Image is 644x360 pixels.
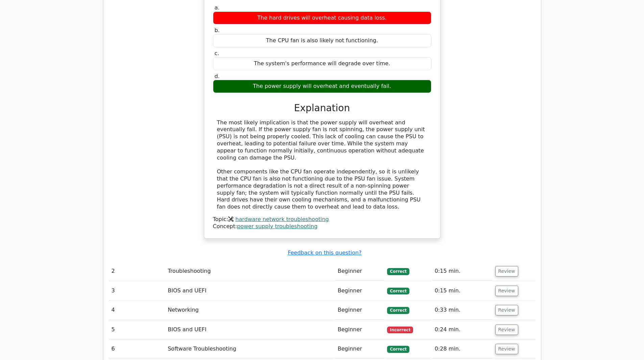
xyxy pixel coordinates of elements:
button: Review [495,305,518,315]
td: 0:28 min. [432,339,493,359]
h3: Explanation [217,102,427,114]
td: Software Troubleshooting [165,339,335,359]
td: Troubleshooting [165,262,335,281]
span: a. [215,4,220,11]
span: Correct [387,307,409,314]
td: 0:24 min. [432,320,493,339]
div: Topic: [213,216,431,223]
td: Beginner [335,281,385,301]
a: Feedback on this question? [288,249,361,256]
button: Review [495,325,518,335]
span: Correct [387,288,409,294]
span: Correct [387,268,409,275]
button: Review [495,266,518,277]
div: The most likely implication is that the power supply will overheat and eventually fail. If the po... [217,119,427,211]
td: 3 [109,281,165,301]
td: 0:33 min. [432,301,493,320]
button: Review [495,286,518,296]
a: hardware network troubleshooting [235,216,329,222]
td: 0:15 min. [432,281,493,301]
td: 5 [109,320,165,339]
span: b. [215,27,220,33]
a: power supply troubleshooting [237,223,317,230]
span: d. [215,73,220,79]
span: Correct [387,346,409,353]
td: 0:15 min. [432,262,493,281]
td: Beginner [335,301,385,320]
td: Networking [165,301,335,320]
div: The hard drives will overheat causing data loss. [213,11,431,25]
div: The system's performance will degrade over time. [213,57,431,70]
td: BIOS and UEFI [165,281,335,301]
td: 6 [109,339,165,359]
span: Incorrect [387,327,413,333]
td: Beginner [335,339,385,359]
td: 4 [109,301,165,320]
div: Concept: [213,223,431,230]
button: Review [495,344,518,354]
div: The power supply will overheat and eventually fail. [213,80,431,93]
td: Beginner [335,262,385,281]
span: c. [215,50,219,56]
div: The CPU fan is also likely not functioning. [213,34,431,47]
td: Beginner [335,320,385,339]
td: BIOS and UEFI [165,320,335,339]
td: 2 [109,262,165,281]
